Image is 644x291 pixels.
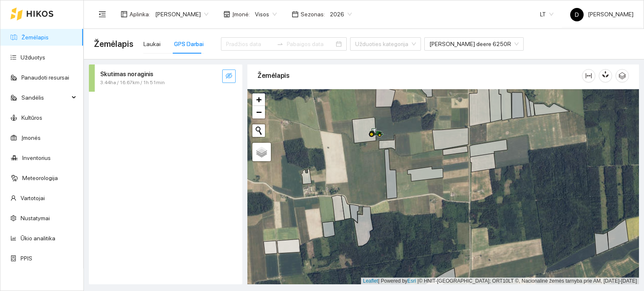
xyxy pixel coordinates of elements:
span: eye-invisible [226,72,232,80]
a: Vartotojai [21,195,45,201]
span: swap-right [277,41,283,47]
a: Ūkio analitika [21,235,55,242]
a: PPIS [21,255,32,262]
a: Užduotys [21,54,45,61]
a: Esri [408,278,416,284]
span: column-width [582,72,595,79]
a: Inventorius [22,155,51,161]
span: + [256,94,262,105]
span: Aplinka : [130,10,150,19]
button: Initiate a new search [252,124,265,137]
div: Skutimas noraginis3.44ha / 16.67km / 1h 51mineye-invisible [89,64,242,92]
a: Leaflet [363,278,378,284]
div: Žemėlapis [257,64,582,88]
span: Sezonas : [301,10,325,19]
span: Sandėlis [21,89,69,106]
span: shop [223,11,230,18]
a: Meteorologija [22,175,58,181]
a: Zoom in [252,93,265,106]
span: John deere 6250R [429,38,519,50]
span: Įmonė : [232,10,250,19]
strong: Skutimas noraginis [100,71,153,77]
button: column-width [582,69,595,82]
span: 3.44ha / 16.67km / 1h 51min [100,79,165,87]
input: Pabaigos data [287,39,334,49]
span: Dovydas Baršauskas [155,8,208,21]
span: LT [540,8,553,21]
span: calendar [292,11,299,18]
span: to [277,41,283,47]
span: [PERSON_NAME] [570,11,634,18]
input: Pradžios data [226,39,273,49]
a: Nustatymai [21,215,50,221]
div: Laukai [143,39,161,49]
button: menu-fold [94,6,111,23]
span: | [418,278,419,284]
a: Zoom out [252,106,265,118]
span: layout [121,11,127,18]
a: Kultūros [21,114,42,121]
a: Įmonės [21,134,41,141]
button: eye-invisible [222,70,236,83]
span: − [256,107,262,117]
a: Layers [252,143,271,161]
span: 2026 [330,8,352,21]
span: menu-fold [99,10,106,18]
span: D [575,8,579,21]
span: Visos [255,8,277,21]
div: GPS Darbai [174,39,204,49]
a: Panaudoti resursai [21,74,69,81]
div: | Powered by © HNIT-[GEOGRAPHIC_DATA]; ORT10LT ©, Nacionalinė žemės tarnyba prie AM, [DATE]-[DATE] [361,278,639,285]
span: Žemėlapis [94,37,133,51]
a: Žemėlapis [21,34,49,41]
